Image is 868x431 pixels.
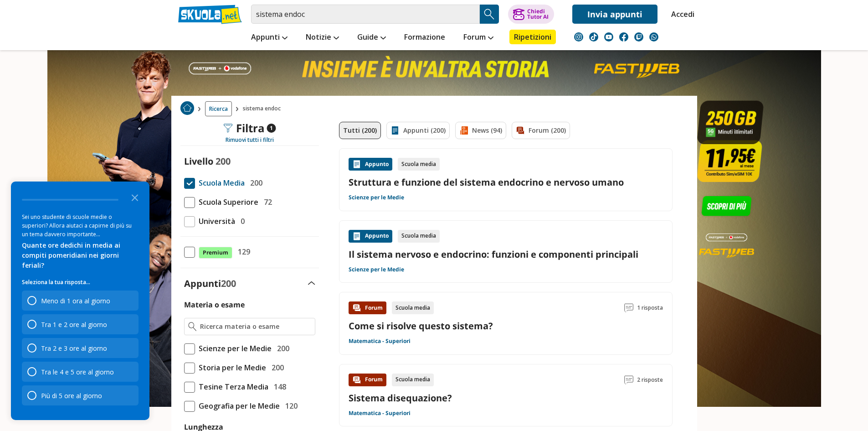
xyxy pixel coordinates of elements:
[22,362,139,382] div: Tra le 4 e 5 ore al giorno
[205,101,232,116] a: Ricerca
[41,344,107,353] div: Tra 2 e 3 ore al giorno
[349,338,411,345] a: Matematica - Superiori
[512,122,570,139] a: Forum (200)
[41,296,110,305] div: Meno di 1 ora al giorno
[41,320,107,329] div: Tra 1 e 2 ore al giorno
[216,155,231,167] span: 200
[349,194,404,201] a: Scienze per le Medie
[223,124,232,133] img: Filtra filtri mobile
[402,30,447,46] a: Formazione
[22,278,139,287] p: Seleziona la tua risposta...
[509,30,556,44] a: Ripetizioni
[459,126,468,135] img: News filtro contenuto
[349,158,392,171] div: Appunto
[349,301,386,314] div: Forum
[355,30,388,46] a: Guide
[352,232,361,241] img: Appunti contenuto
[398,230,440,243] div: Scuola media
[249,30,290,46] a: Appunti
[392,301,434,314] div: Scuola media
[349,248,663,260] a: Il sistema nervoso e endocrino: funzioni e componenti principali
[195,215,235,227] span: Università
[398,158,440,171] div: Scuola media
[649,32,658,42] img: WhatsApp
[199,247,232,259] span: Premium
[455,122,506,139] a: News (94)
[634,32,643,42] img: twitch
[126,188,144,206] button: Close the survey
[461,30,496,46] a: Forum
[22,240,139,270] div: Quante ore dedichi in media ai compiti pomeridiani nei giorni feriali?
[22,314,139,334] div: Tra 1 e 2 ore al giorno
[22,213,139,239] div: Sei uno studente di scuole medie o superiori? Allora aiutaci a capirne di più su un tema davvero ...
[237,215,245,227] span: 0
[637,301,663,314] span: 1 risposta
[671,5,690,24] a: Accedi
[574,32,583,42] img: instagram
[349,374,386,386] div: Forum
[180,136,319,144] div: Rimuovi tutti i filtri
[273,343,289,354] span: 200
[604,32,613,42] img: youtube
[392,374,434,386] div: Scuola media
[637,374,663,386] span: 2 risposte
[268,362,284,374] span: 200
[251,5,480,24] input: Cerca appunti, riassunti o versioni
[282,400,298,412] span: 120
[527,9,549,20] div: Chiedi Tutor AI
[195,196,258,208] span: Scuola Superiore
[349,266,404,273] a: Scienze per le Medie
[589,32,598,42] img: tiktok
[339,122,381,139] a: Tutti (200)
[234,246,250,258] span: 129
[386,122,450,139] a: Appunti (200)
[260,196,272,208] span: 72
[41,368,114,376] div: Tra le 4 e 5 ore al giorno
[349,230,392,243] div: Appunto
[480,5,499,24] button: Search Button
[516,126,525,135] img: Forum filtro contenuto
[267,124,276,133] span: 1
[184,155,213,167] label: Livello
[308,281,315,285] img: Apri e chiudi sezione
[349,392,452,404] a: Sistema disequazione?
[349,320,493,332] a: Come si risolve questo sistema?
[572,5,657,24] a: Invia appunti
[184,300,245,310] label: Materia o esame
[195,362,266,374] span: Storia per le Medie
[349,410,411,417] a: Matematica - Superiori
[390,126,400,135] img: Appunti filtro contenuto
[619,32,628,42] img: facebook
[483,7,496,21] img: Cerca appunti, riassunti o versioni
[22,385,139,405] div: Più di 5 ore al giorno
[223,122,276,135] div: Filtra
[352,303,361,312] img: Forum contenuto
[22,291,139,311] div: Meno di 1 ora al giorno
[195,400,280,412] span: Geografia per le Medie
[41,391,102,400] div: Più di 5 ore al giorno
[188,322,197,331] img: Ricerca materia o esame
[195,343,272,354] span: Scienze per le Medie
[352,160,361,169] img: Appunti contenuto
[624,375,633,384] img: Commenti lettura
[270,381,286,393] span: 148
[303,30,341,46] a: Notizie
[221,277,236,290] span: 200
[22,338,139,358] div: Tra 2 e 3 ore al giorno
[349,176,663,188] a: Struttura e funzione del sistema endocrino e nervoso umano
[195,381,268,393] span: Tesine Terza Media
[184,277,236,290] label: Appunti
[180,101,194,116] a: Home
[11,182,149,420] div: Survey
[508,5,554,24] button: ChiediTutor AI
[352,375,361,384] img: Forum contenuto
[624,303,633,312] img: Commenti lettura
[180,101,194,115] img: Home
[243,101,284,116] span: sistema endoc
[247,177,262,189] span: 200
[200,322,311,331] input: Ricerca materia o esame
[195,177,245,189] span: Scuola Media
